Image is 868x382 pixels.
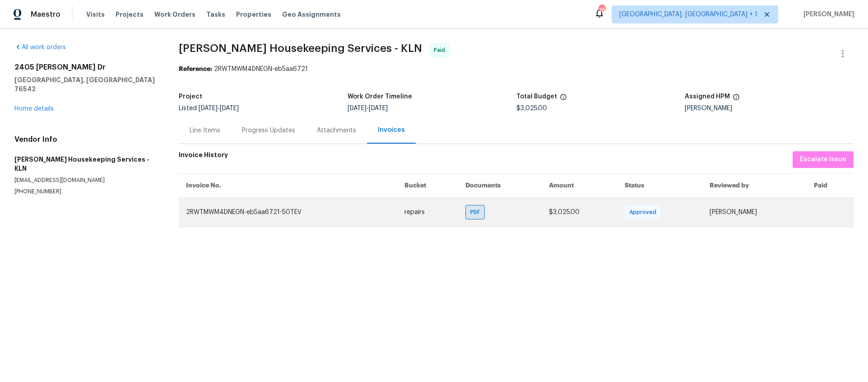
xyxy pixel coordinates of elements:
div: Progress Updates [242,126,295,135]
span: [GEOGRAPHIC_DATA], [GEOGRAPHIC_DATA] + 1 [619,10,757,19]
span: The total cost of line items that have been proposed by Opendoor. This sum includes line items th... [560,93,567,105]
div: PDF [465,205,485,219]
span: Listed [179,105,239,112]
span: [DATE] [369,105,388,112]
span: [DATE] [220,105,239,112]
h5: Project [179,93,202,100]
td: 2RWTMWM4DNEGN-eb5aa6721-50TEV [179,197,397,227]
a: Home details [14,106,54,112]
p: [EMAIL_ADDRESS][DOMAIN_NAME] [14,177,157,184]
th: Bucket [397,173,458,197]
span: $3,025.00 [549,209,580,215]
span: - [348,105,388,112]
button: Escalate Issue [793,151,854,168]
div: Line Items [190,126,220,135]
h6: Invoice History [179,151,228,163]
span: $3,025.00 [516,105,547,112]
span: Approved [629,208,660,217]
th: Amount [542,173,617,197]
span: [DATE] [348,105,367,112]
span: - [199,105,239,112]
h5: [GEOGRAPHIC_DATA], [GEOGRAPHIC_DATA] 76542 [14,75,157,93]
th: Invoice No. [179,173,397,197]
span: [PERSON_NAME] Housekeeping Services - KLN [179,43,422,54]
span: Work Orders [154,10,195,19]
h5: [PERSON_NAME] Housekeeping Services - KLN [14,155,157,173]
span: Visits [86,10,105,19]
div: [PERSON_NAME] [685,105,854,112]
td: repairs [397,197,458,227]
div: Attachments [317,126,356,135]
span: Geo Assignments [282,10,341,19]
span: Projects [116,10,144,19]
h5: Work Order Timeline [348,93,412,100]
h5: Total Budget [516,93,557,100]
h2: 2405 [PERSON_NAME] Dr [14,63,157,72]
span: [PERSON_NAME] [800,10,854,19]
span: Tasks [206,11,225,18]
span: [DATE] [199,105,218,112]
td: [PERSON_NAME] [702,197,806,227]
div: Invoices [378,126,405,135]
span: PDF [470,208,483,217]
h4: Vendor Info [14,135,157,144]
span: Properties [236,10,271,19]
span: Maestro [31,10,60,19]
th: Status [617,173,702,197]
div: 18 [599,5,605,14]
b: Reference: [179,66,212,72]
span: The hpm assigned to this work order. [733,93,740,105]
span: Escalate Issue [800,154,846,165]
p: [PHONE_NUMBER] [14,188,157,196]
th: Paid [807,173,854,197]
a: All work orders [14,44,66,51]
th: Documents [458,173,542,197]
h5: Assigned HPM [685,93,730,100]
span: Paid [434,46,449,55]
th: Reviewed by [702,173,806,197]
div: 2RWTMWM4DNEGN-eb5aa6721 [179,65,854,74]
